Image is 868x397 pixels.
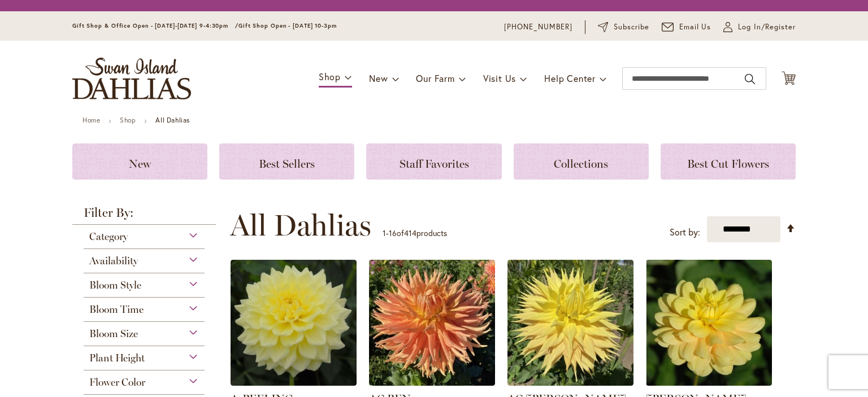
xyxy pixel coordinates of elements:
span: New [129,157,151,171]
strong: All Dahlias [155,116,190,124]
span: 16 [389,228,397,238]
span: Best Cut Flowers [687,157,769,171]
span: Log In/Register [738,21,796,33]
a: Best Sellers [219,143,354,180]
span: Email Us [679,21,711,33]
span: Gift Shop Open - [DATE] 10-3pm [238,22,337,29]
a: New [72,143,207,180]
span: 414 [404,228,416,238]
span: Flower Color [89,376,145,389]
span: Our Farm [416,72,454,84]
span: Bloom Time [89,303,144,316]
a: Subscribe [598,21,649,33]
a: Staff Favorites [366,143,501,180]
span: Bloom Size [89,328,138,340]
strong: Filter By: [72,207,216,225]
a: AC BEN [369,377,495,388]
span: New [369,72,388,84]
a: Best Cut Flowers [661,143,796,180]
img: AHOY MATEY [646,260,772,386]
span: All Dahlias [230,208,371,242]
a: AHOY MATEY [646,377,772,388]
a: Email Us [662,21,711,33]
a: store logo [72,58,191,99]
span: Gift Shop & Office Open - [DATE]-[DATE] 9-4:30pm / [72,22,238,29]
img: A-Peeling [231,260,357,386]
span: Collections [554,157,608,171]
a: Log In/Register [723,21,796,33]
img: AC Jeri [507,260,633,386]
span: Availability [89,255,138,267]
a: Collections [514,143,649,180]
a: A-Peeling [231,377,357,388]
p: - of products [383,224,447,242]
span: Help Center [544,72,596,84]
a: [PHONE_NUMBER] [504,21,572,33]
span: Plant Height [89,352,145,364]
a: AC Jeri [507,377,633,388]
span: Visit Us [483,72,516,84]
span: Shop [319,71,341,82]
a: Shop [120,116,136,124]
img: AC BEN [369,260,495,386]
span: Bloom Style [89,279,141,291]
span: Best Sellers [259,157,315,171]
span: Category [89,230,128,243]
span: 1 [383,228,386,238]
span: Subscribe [614,21,649,33]
label: Sort by: [670,222,700,243]
span: Staff Favorites [400,157,469,171]
a: Home [83,116,100,124]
